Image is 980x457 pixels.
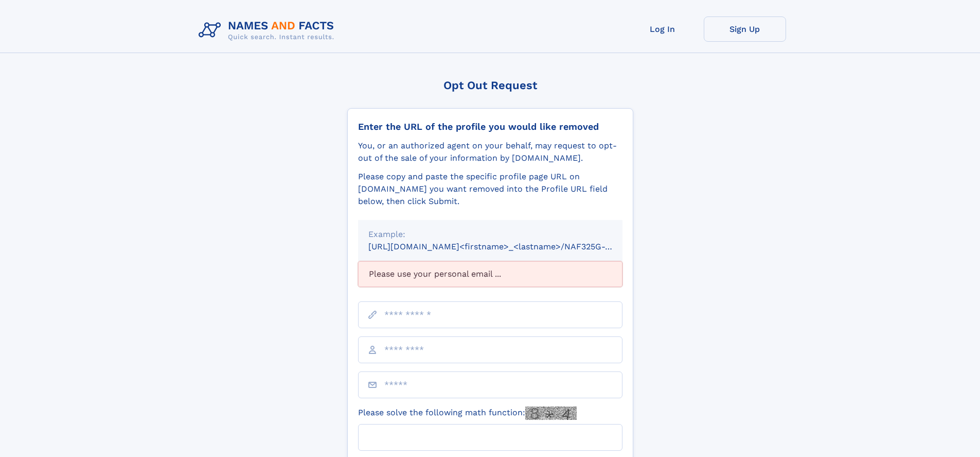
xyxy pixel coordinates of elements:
div: Enter the URL of the profile you would like removed [358,121,622,132]
small: [URL][DOMAIN_NAME]<firstname>_<lastname>/NAF325G-xxxxxxxx [368,242,642,251]
div: Please copy and paste the specific profile page URL on [DOMAIN_NAME] you want removed into the Pr... [358,171,622,208]
div: You, or an authorized agent on your behalf, may request to opt-out of the sale of your informatio... [358,140,622,164]
div: Opt Out Request [347,79,633,92]
div: Please use your personal email ... [358,261,622,287]
label: Please solve the following math function: [358,407,577,420]
div: Example: [368,228,612,241]
a: Log In [621,16,704,42]
img: Logo Names and Facts [194,16,343,44]
a: Sign Up [704,16,786,42]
